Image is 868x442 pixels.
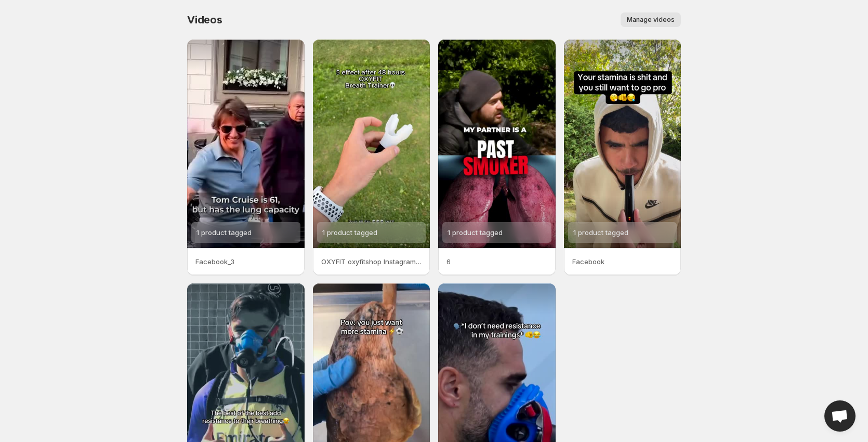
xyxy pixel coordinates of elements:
[195,256,296,267] p: Facebook_3
[446,256,547,267] p: 6
[621,12,681,27] button: Manage videos
[187,14,222,26] span: Videos
[322,228,377,237] span: 1 product tagged
[573,228,628,237] span: 1 product tagged
[196,228,252,237] span: 1 product tagged
[627,16,675,24] span: Manage videos
[824,400,856,432] a: Open chat
[321,256,422,267] p: OXYFIT oxyfitshop Instagram photos and videos
[448,228,503,237] span: 1 product tagged
[572,256,673,267] p: Facebook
